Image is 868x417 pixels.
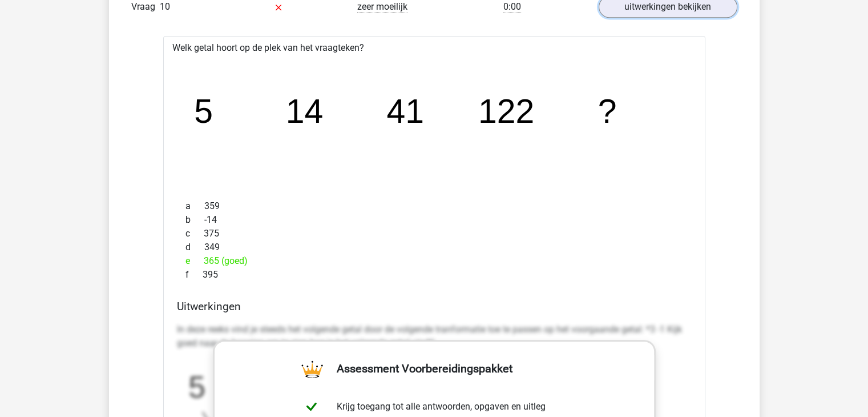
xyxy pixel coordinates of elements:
span: e [185,254,204,268]
tspan: 122 [479,93,535,130]
p: In deze reeks vind je steeds het volgende getal door de volgende tranformatie toe te passen op he... [177,323,692,350]
span: 0:00 [503,1,521,13]
tspan: 14 [286,93,324,130]
span: b [185,213,204,227]
h4: Uitwerkingen [177,300,692,313]
span: d [185,240,204,254]
tspan: 5 [188,370,205,403]
span: 10 [160,1,170,12]
span: a [185,199,204,213]
div: 365 (goed) [177,254,692,268]
tspan: 41 [387,93,425,130]
span: c [185,227,204,240]
div: 375 [177,227,692,240]
tspan: ? [599,93,617,130]
span: f [185,268,203,282]
div: 359 [177,199,692,213]
tspan: 5 [194,93,213,130]
div: 349 [177,240,692,254]
div: 395 [177,268,692,282]
span: zeer moeilijk [357,1,407,13]
div: -14 [177,213,692,227]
